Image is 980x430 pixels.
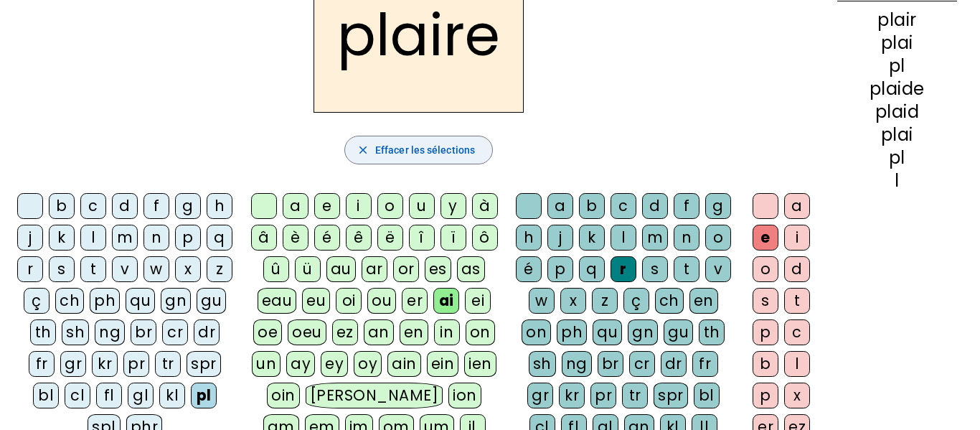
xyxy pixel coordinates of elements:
div: spr [187,351,221,377]
div: th [699,319,725,345]
div: a [784,193,810,219]
div: n [143,225,169,251]
div: in [434,319,460,345]
div: î [409,225,435,251]
div: pr [123,351,149,377]
div: f [674,193,699,219]
div: as [457,256,485,282]
div: ey [321,351,348,377]
div: j [17,225,43,251]
div: spr [654,383,688,408]
span: Effacer les sélections [375,141,475,159]
div: x [784,383,810,408]
div: v [112,256,138,282]
div: ë [377,225,403,251]
div: ei [465,288,491,314]
div: cr [162,319,188,345]
div: an [364,319,394,345]
div: oeu [288,319,326,345]
div: sh [529,351,556,377]
div: gr [60,351,86,377]
div: b [753,351,778,377]
div: p [547,256,573,282]
div: a [283,193,308,219]
div: g [705,193,731,219]
div: ê [346,225,372,251]
div: q [207,225,232,251]
div: ï [440,225,466,251]
div: gu [664,319,693,345]
div: j [547,225,573,251]
div: o [753,256,778,282]
div: s [753,288,778,314]
div: c [611,193,636,219]
div: oin [267,383,300,408]
div: kl [159,383,185,408]
div: é [516,256,542,282]
div: ph [557,319,587,345]
div: er [402,288,428,314]
div: ô [472,225,498,251]
div: r [611,256,636,282]
div: pl [191,383,217,408]
div: ch [55,288,84,314]
div: en [400,319,428,345]
div: qu [593,319,622,345]
div: d [784,256,810,282]
div: z [207,256,232,282]
div: ü [295,256,321,282]
div: bl [694,383,720,408]
div: dr [661,351,687,377]
div: x [175,256,201,282]
div: tr [155,351,181,377]
div: â [251,225,277,251]
div: s [49,256,75,282]
div: es [425,256,451,282]
div: c [80,193,106,219]
div: ion [448,383,481,408]
div: th [30,319,56,345]
div: or [393,256,419,282]
div: plai [837,126,957,144]
div: sh [62,319,89,345]
div: h [516,225,542,251]
div: p [753,319,778,345]
div: l [80,225,106,251]
button: Effacer les sélections [344,136,493,164]
div: ng [562,351,592,377]
div: fl [96,383,122,408]
div: pl [837,149,957,167]
div: gl [128,383,154,408]
div: ou [367,288,396,314]
div: cr [629,351,655,377]
div: plair [837,11,957,29]
div: fr [692,351,718,377]
div: cl [65,383,90,408]
div: k [579,225,605,251]
div: v [705,256,731,282]
div: un [252,351,281,377]
div: pl [837,57,957,75]
div: c [784,319,810,345]
div: à [472,193,498,219]
div: b [49,193,75,219]
div: eau [258,288,297,314]
div: s [642,256,668,282]
div: e [314,193,340,219]
div: e [753,225,778,251]
div: tr [622,383,648,408]
div: z [592,288,618,314]
div: oy [354,351,382,377]
div: ein [427,351,459,377]
div: l [611,225,636,251]
div: m [642,225,668,251]
div: i [346,193,372,219]
div: on [522,319,551,345]
div: br [598,351,623,377]
div: plai [837,34,957,52]
div: ain [387,351,421,377]
div: oi [336,288,362,314]
div: t [674,256,699,282]
div: eu [302,288,330,314]
mat-icon: close [357,144,369,156]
